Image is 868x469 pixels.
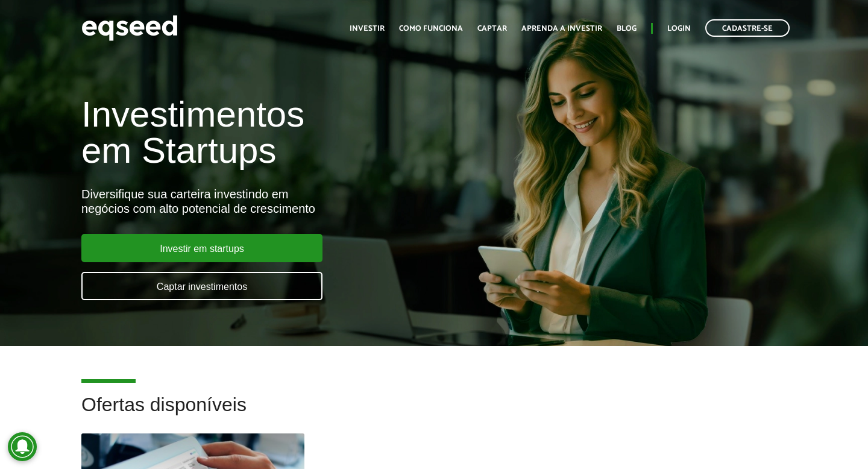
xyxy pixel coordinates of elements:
[617,25,637,33] a: Blog
[477,25,507,33] a: Captar
[81,394,787,433] h2: Ofertas disponíveis
[399,25,463,33] a: Como funciona
[350,25,385,33] a: Investir
[81,187,497,216] div: Diversifique sua carteira investindo em negócios com alto potencial de crescimento
[705,19,790,37] a: Cadastre-se
[81,272,322,300] a: Captar investimentos
[521,25,602,33] a: Aprenda a investir
[81,12,178,44] img: EqSeed
[81,234,322,262] a: Investir em startups
[667,25,691,33] a: Login
[81,96,497,169] h1: Investimentos em Startups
